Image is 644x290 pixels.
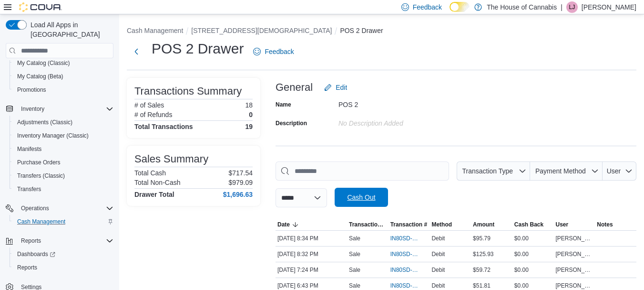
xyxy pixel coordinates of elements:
[390,264,428,276] button: IN80SD-247984
[17,145,41,153] span: Manifests
[245,123,253,130] h4: 19
[413,2,442,12] span: Feedback
[340,27,383,34] button: POS 2 Drawer
[13,130,113,141] span: Inventory Manager (Classic)
[10,215,117,228] button: Cash Management
[390,250,419,258] span: IN80SD-247991
[13,248,113,260] span: Dashboards
[13,157,113,168] span: Purchase Orders
[13,262,41,273] a: Reports
[17,159,61,166] span: Purchase Orders
[10,83,117,97] button: Promotions
[191,27,332,34] button: [STREET_ADDRESS][DEMOGRAPHIC_DATA]
[17,132,89,140] span: Inventory Manager (Classic)
[17,250,55,258] span: Dashboards
[17,59,70,67] span: My Catalog (Classic)
[13,216,69,227] a: Cash Management
[431,266,445,274] span: Debit
[556,235,593,242] span: [PERSON_NAME]
[569,1,575,13] span: LJ
[338,97,466,108] div: POS 2
[17,103,113,115] span: Inventory
[134,153,208,165] h3: Sales Summary
[597,221,613,228] span: Notes
[17,235,45,247] button: Reports
[473,282,491,290] span: $51.81
[450,2,470,12] input: Dark Mode
[13,170,113,182] span: Transfers (Classic)
[603,161,636,181] button: User
[152,39,244,58] h1: POS 2 Drawer
[388,219,430,230] button: Transaction #
[349,282,360,290] p: Sale
[249,42,297,61] a: Feedback
[582,1,636,13] p: [PERSON_NAME]
[19,2,62,12] img: Cova
[349,250,360,258] p: Sale
[10,70,117,83] button: My Catalog (Beta)
[556,221,569,228] span: User
[2,102,117,116] button: Inventory
[134,179,181,186] h6: Total Non-Cash
[134,111,172,118] h6: # of Refunds
[276,101,291,108] label: Name
[349,221,387,228] span: Transaction Type
[13,216,113,227] span: Cash Management
[10,169,117,183] button: Transfers (Classic)
[390,266,419,274] span: IN80SD-247984
[276,248,347,260] div: [DATE] 8:32 PM
[2,234,117,247] button: Reports
[276,264,347,276] div: [DATE] 7:24 PM
[10,129,117,142] button: Inventory Manager (Classic)
[13,84,113,96] span: Promotions
[431,282,445,290] span: Debit
[228,169,253,177] p: $717.54
[17,73,63,80] span: My Catalog (Beta)
[431,235,445,242] span: Debit
[134,123,193,130] h4: Total Transactions
[134,169,166,177] h6: Total Cash
[530,161,603,181] button: Payment Method
[2,202,117,215] button: Operations
[462,167,513,175] span: Transaction Type
[336,83,347,92] span: Edit
[17,235,113,247] span: Reports
[13,71,67,82] a: My Catalog (Beta)
[10,116,117,129] button: Adjustments (Classic)
[514,221,543,228] span: Cash Back
[276,119,307,127] label: Description
[556,266,593,274] span: [PERSON_NAME]
[512,233,554,244] div: $0.00
[512,219,554,230] button: Cash Back
[13,57,74,69] a: My Catalog (Classic)
[431,250,445,258] span: Debit
[535,167,586,175] span: Payment Method
[566,1,578,13] div: Liam Jefferson
[320,78,351,97] button: Edit
[21,105,44,113] span: Inventory
[17,86,46,94] span: Promotions
[10,183,117,196] button: Transfers
[13,71,113,82] span: My Catalog (Beta)
[134,191,174,198] h4: Drawer Total
[471,219,512,230] button: Amount
[335,188,388,207] button: Cash Out
[13,262,113,273] span: Reports
[276,82,313,93] h3: General
[13,170,69,182] a: Transfers (Classic)
[223,191,253,198] h4: $1,696.63
[13,143,45,155] a: Manifests
[17,103,48,115] button: Inventory
[556,282,593,290] span: [PERSON_NAME]
[457,161,530,181] button: Transaction Type
[595,219,636,230] button: Notes
[277,221,290,228] span: Date
[347,193,375,202] span: Cash Out
[349,266,360,274] p: Sale
[554,219,595,230] button: User
[13,157,64,168] a: Purchase Orders
[10,56,117,70] button: My Catalog (Classic)
[276,219,347,230] button: Date
[134,101,164,109] h6: # of Sales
